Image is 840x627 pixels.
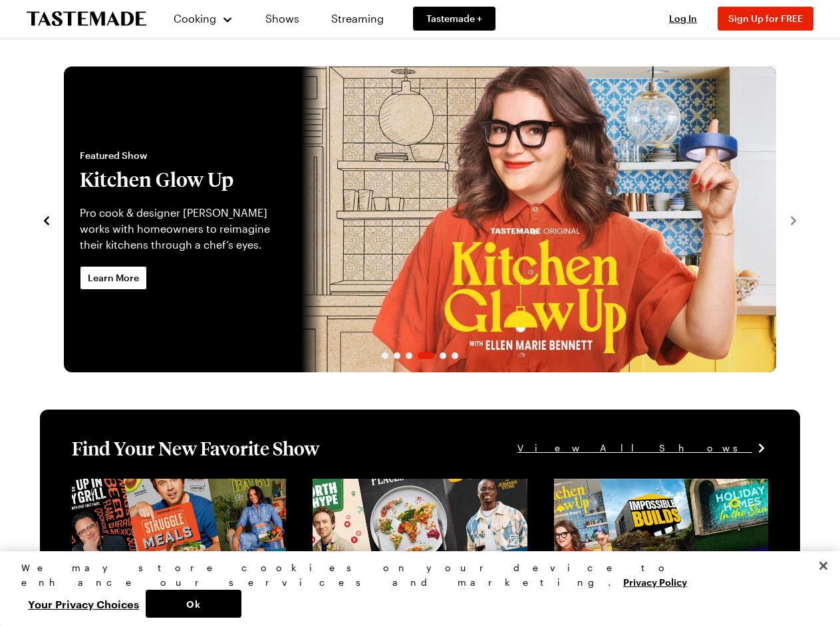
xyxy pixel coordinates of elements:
span: Featured Show [80,149,285,162]
a: View full content for [object Object] [313,480,494,493]
button: Log In [656,12,710,25]
button: Cooking [173,3,233,35]
a: To Tastemade Home Page [27,11,146,27]
button: Close [809,551,838,580]
a: Tastemade + [413,7,495,31]
button: Sign Up for FREE [718,7,813,31]
span: Go to slide 2 [394,352,400,359]
button: Your Privacy Choices [21,590,146,618]
span: Learn More [88,271,139,285]
span: View All Shows [517,441,752,455]
p: Pro cook & designer [PERSON_NAME] works with homeowners to reimagine their kitchens through a che... [80,205,285,253]
div: We may store cookies on your device to enhance our services and marketing. [21,561,807,590]
a: View All Shows [517,441,768,455]
span: Go to slide 4 [418,352,434,359]
button: navigate to next item [787,211,800,227]
span: Go to slide 3 [406,352,412,359]
button: navigate to previous item [40,211,53,227]
span: Go to slide 6 [452,352,458,359]
span: Log In [669,13,697,24]
a: View full content for [object Object] [72,480,253,493]
span: Tastemade + [426,12,482,25]
div: Privacy [21,561,807,618]
span: Sign Up for FREE [728,13,803,24]
a: Learn More [80,266,147,290]
div: 4 / 6 [64,66,776,372]
h2: Kitchen Glow Up [80,168,285,191]
a: View full content for [object Object] [554,480,736,493]
span: Go to slide 5 [440,352,446,359]
span: Cooking [174,12,216,25]
a: More information about your privacy, opens in a new tab [623,575,687,588]
h1: Find Your New Favorite Show [72,436,319,460]
span: Go to slide 1 [382,352,388,359]
button: Ok [146,590,241,618]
